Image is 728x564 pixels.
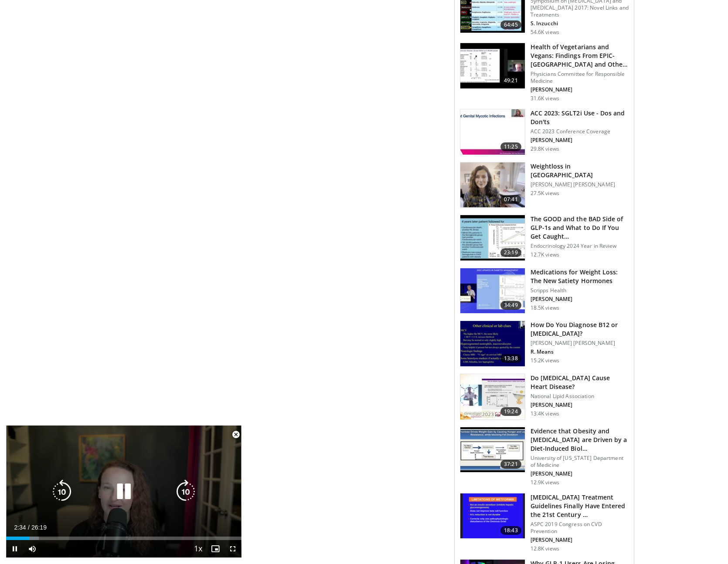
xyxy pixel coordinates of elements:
[531,427,629,453] h3: Evidence that Obesity and [MEDICAL_DATA] are Driven by a Diet-Induced Biol…
[500,76,521,85] span: 49:21
[531,268,629,285] h3: Medications for Weight Loss: The New Satiety Hormones
[531,137,629,144] p: [PERSON_NAME]
[460,374,525,419] img: 0bfdbe78-0a99-479c-8700-0132d420b8cd.150x105_q85_crop-smart_upscale.jpg
[531,521,629,535] p: ASPC 2019 Congress on CVD Prevention
[531,410,559,417] p: 13.4K views
[460,493,629,552] a: 18:43 [MEDICAL_DATA] Treatment Guidelines Finally Have Entered the 21st Century … ASPC 2019 Congr...
[531,357,559,364] p: 15.2K views
[31,524,47,531] span: 26:19
[531,145,559,152] p: 29.8K views
[531,304,559,311] p: 18.5K views
[500,195,521,204] span: 07:41
[460,215,525,260] img: 756cb5e3-da60-49d4-af2c-51c334342588.150x105_q85_crop-smart_upscale.jpg
[500,20,521,29] span: 64:45
[6,426,242,558] video-js: Video Player
[500,248,521,257] span: 23:19
[189,540,207,557] button: Playback Rate
[28,524,30,531] span: /
[500,460,521,469] span: 37:21
[224,540,242,557] button: Fullscreen
[531,251,559,258] p: 12.7K views
[531,340,629,347] p: [PERSON_NAME] [PERSON_NAME]
[500,526,521,535] span: 18:43
[500,407,521,416] span: 19:24
[227,426,245,444] button: Close
[531,128,629,135] p: ACC 2023 Conference Coverage
[460,43,629,102] a: 49:21 Health of Vegetarians and Vegans: Findings From EPIC-[GEOGRAPHIC_DATA] and Othe… Physicians...
[531,545,559,552] p: 12.8K views
[531,162,629,179] h3: Weightloss in [GEOGRAPHIC_DATA]
[460,162,629,208] a: 07:41 Weightloss in [GEOGRAPHIC_DATA] [PERSON_NAME] [PERSON_NAME] 27.5K views
[531,321,629,338] h3: How Do You Diagnose B12 or [MEDICAL_DATA]?
[531,296,629,303] p: [PERSON_NAME]
[531,109,629,126] h3: ACC 2023: SGLT2i Use - Dos and Don'ts
[460,109,525,155] img: 9258cdf1-0fbf-450b-845f-99397d12d24a.150x105_q85_crop-smart_upscale.jpg
[500,354,521,363] span: 13:38
[460,268,525,314] img: 07e42906-ef03-456f-8d15-f2a77df6705a.150x105_q85_crop-smart_upscale.jpg
[531,71,629,84] p: Physicians Committee for Responsible Medicine
[531,493,629,519] h3: [MEDICAL_DATA] Treatment Guidelines Finally Have Entered the 21st Century …
[531,537,629,544] p: [PERSON_NAME]
[531,181,629,188] p: [PERSON_NAME] [PERSON_NAME]
[531,348,629,355] p: R. Means
[531,190,559,197] p: 27.5K views
[460,162,525,208] img: 9983fed1-7565-45be-8934-aef1103ce6e2.150x105_q85_crop-smart_upscale.jpg
[531,215,629,241] h3: The GOOD and the BAD Side of GLP-1s and What to Do If You Get Caught…
[6,537,242,540] div: Progress Bar
[531,287,629,294] p: Scripps Health
[207,540,224,557] button: Enable picture-in-picture mode
[500,142,521,151] span: 11:25
[531,29,559,36] p: 54.6K views
[460,215,629,261] a: 23:19 The GOOD and the BAD Side of GLP-1s and What to Do If You Get Caught… Endocrinology 2024 Ye...
[460,427,525,473] img: 53591b2a-b107-489b-8d45-db59bb710304.150x105_q85_crop-smart_upscale.jpg
[531,86,629,93] p: [PERSON_NAME]
[460,43,525,88] img: 606f2b51-b844-428b-aa21-8c0c72d5a896.150x105_q85_crop-smart_upscale.jpg
[460,427,629,486] a: 37:21 Evidence that Obesity and [MEDICAL_DATA] are Driven by a Diet-Induced Biol… University of [...
[531,374,629,391] h3: Do [MEDICAL_DATA] Cause Heart Disease?
[500,301,521,310] span: 34:49
[460,321,629,367] a: 13:38 How Do You Diagnose B12 or [MEDICAL_DATA]? [PERSON_NAME] [PERSON_NAME] R. Means 15.2K views
[531,402,629,409] p: [PERSON_NAME]
[14,524,26,531] span: 2:34
[460,268,629,314] a: 34:49 Medications for Weight Loss: The New Satiety Hormones Scripps Health [PERSON_NAME] 18.5K views
[460,493,525,539] img: 99be4c4a-809e-4175-af56-ae500e5489d6.150x105_q85_crop-smart_upscale.jpg
[24,540,41,557] button: Mute
[531,95,559,102] p: 31.6K views
[460,374,629,420] a: 19:24 Do [MEDICAL_DATA] Cause Heart Disease? National Lipid Association [PERSON_NAME] 13.4K views
[531,479,559,486] p: 12.9K views
[6,540,24,557] button: Pause
[460,109,629,155] a: 11:25 ACC 2023: SGLT2i Use - Dos and Don'ts ACC 2023 Conference Coverage [PERSON_NAME] 29.8K views
[531,20,629,27] p: S. Inzucchi
[531,455,629,469] p: University of [US_STATE] Department of Medicine
[531,470,629,477] p: [PERSON_NAME]
[531,43,629,69] h3: Health of Vegetarians and Vegans: Findings From EPIC-[GEOGRAPHIC_DATA] and Othe…
[460,321,525,366] img: 172d2151-0bab-4046-8dbc-7c25e5ef1d9f.150x105_q85_crop-smart_upscale.jpg
[531,393,629,400] p: National Lipid Association
[531,243,629,250] p: Endocrinology 2024 Year in Review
